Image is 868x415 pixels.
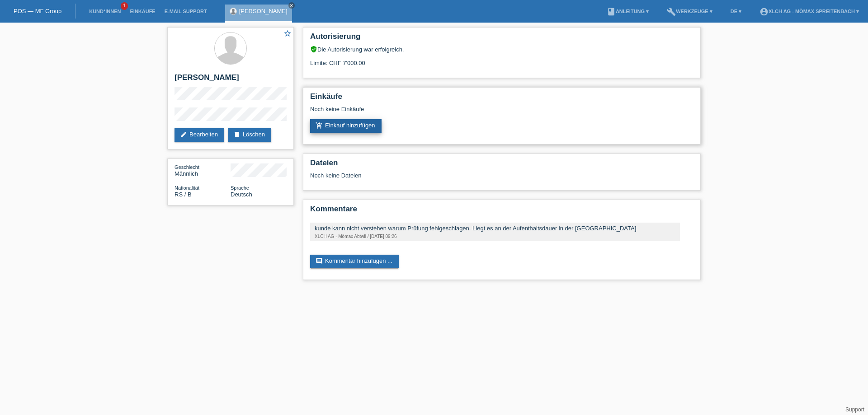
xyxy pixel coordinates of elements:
div: Die Autorisierung war erfolgreich. [310,46,693,53]
i: verified_user [310,46,317,53]
h2: Einkäufe [310,92,693,106]
a: commentKommentar hinzufügen ... [310,255,399,268]
i: add_shopping_cart [316,122,323,129]
i: comment [316,257,323,265]
span: Serbien / B / 29.04.2022 [175,191,192,198]
a: Kund*innen [85,9,125,14]
a: Einkäufe [125,9,160,14]
span: Geschlecht [175,164,199,170]
a: [PERSON_NAME] [239,8,288,14]
a: POS — MF Group [14,8,61,14]
i: build [667,7,676,16]
a: add_shopping_cartEinkauf hinzufügen [310,119,382,133]
a: bookAnleitung ▾ [602,9,653,14]
i: star_border [283,29,292,37]
h2: Dateien [310,159,693,172]
span: Deutsch [231,191,252,198]
i: book [607,7,616,16]
div: Männlich [175,163,231,177]
h2: [PERSON_NAME] [175,73,287,87]
i: delete [233,131,241,138]
a: buildWerkzeuge ▾ [662,9,717,14]
i: close [289,3,294,8]
a: DE ▾ [726,9,746,14]
a: close [288,2,295,9]
a: deleteLöschen [228,128,271,142]
span: Sprache [231,185,249,191]
div: XLCH AG - Mömax Abtwil / [DATE] 09:26 [315,234,675,239]
i: account_circle [759,7,769,16]
div: Noch keine Einkäufe [310,106,693,119]
i: edit [180,131,187,138]
div: kunde kann nicht verstehen warum Prüfung fehlgeschlagen. Liegt es an der Aufenthaltsdauer in der ... [315,225,675,232]
h2: Kommentare [310,205,693,218]
a: editBearbeiten [175,128,224,142]
a: E-Mail Support [160,9,212,14]
span: Nationalität [175,185,199,191]
a: star_border [283,29,292,39]
h2: Autorisierung [310,32,693,46]
div: Limite: CHF 7'000.00 [310,53,693,66]
div: Noch keine Dateien [310,172,586,179]
a: account_circleXLCH AG - Mömax Spreitenbach ▾ [755,9,863,14]
a: Support [845,406,864,413]
span: 1 [121,2,128,10]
